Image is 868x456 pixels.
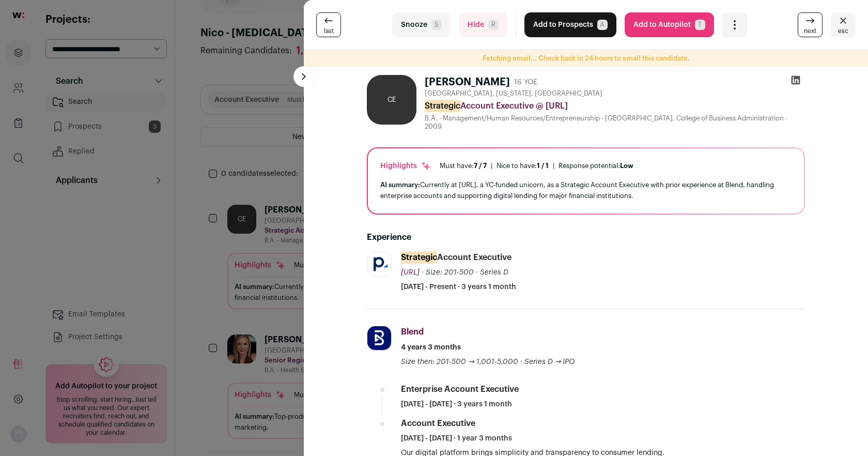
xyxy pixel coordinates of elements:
[316,12,341,37] a: last
[804,27,816,35] span: next
[597,20,608,30] span: A
[401,342,461,353] span: 4 years 3 months
[380,181,420,188] span: AI summary:
[431,20,442,30] span: S
[798,12,823,37] a: next
[401,399,512,409] span: [DATE] - [DATE] · 3 years 1 month
[401,269,420,276] span: [URL]
[401,433,512,444] span: [DATE] - [DATE] · 1 year 3 months
[367,75,416,125] div: CE
[401,282,516,292] span: [DATE] - Present · 3 years 1 month
[401,418,475,429] div: Account Executive
[367,326,391,350] img: 32aaf5312bec21bf211cbd53e190b9b81a998825c434fa91166f1fbf07277ae2.jpg
[514,77,537,87] div: 16 YOE
[695,20,705,30] span: T
[425,75,510,89] h1: [PERSON_NAME]
[425,100,805,112] div: Account Executive @ [URL]
[722,12,747,37] button: Open dropdown
[497,162,549,170] div: Nice to have:
[440,162,487,170] div: Must have:
[401,251,437,264] mark: Strategic
[476,267,478,278] span: ·
[367,231,805,244] h2: Experience
[380,179,792,201] div: Currently at [URL], a YC-funded unicorn, as a Strategic Account Executive with prior experience a...
[422,269,474,276] span: · Size: 201-500
[620,162,633,169] span: Low
[524,358,575,366] span: Series D → IPO
[559,162,633,170] div: Response potential:
[425,89,602,98] span: [GEOGRAPHIC_DATA], [US_STATE], [GEOGRAPHIC_DATA]
[838,27,848,35] span: esc
[324,27,334,35] span: last
[392,12,451,37] button: SnoozeS
[480,269,508,276] span: Series D
[537,162,549,169] span: 1 / 1
[425,100,460,112] mark: Strategic
[304,54,868,63] p: Fetching email... Check back in 24 hours to email this candidate.
[524,12,616,37] button: Add to ProspectsA
[474,162,487,169] span: 7 / 7
[401,328,424,336] span: Blend
[425,114,805,131] div: B.A. - Management/Human Resources/Entrepreneurship - [GEOGRAPHIC_DATA], College of Business Admin...
[401,252,512,263] div: Account Executive
[401,358,518,366] span: Size then: 201-500 → 1,001-5,000
[401,384,519,395] div: Enterprise Account Executive
[459,12,507,37] button: HideR
[380,161,431,171] div: Highlights
[520,357,522,367] span: ·
[831,12,856,37] button: Close
[440,162,633,170] ul: | |
[367,252,391,276] img: 4447fc96bc307e6eeaaf7de15c1b91e979f13b19e7feebb49f6366420683dddc.jpg
[488,20,499,30] span: R
[625,12,714,37] button: Add to AutopilotT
